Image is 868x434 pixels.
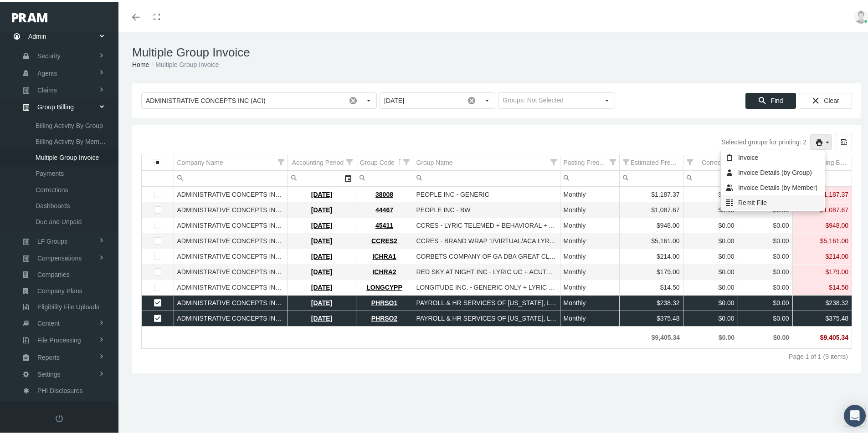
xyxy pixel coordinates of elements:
a: [DATE] [311,266,332,274]
span: Eligibility File Uploads [37,297,99,313]
div: $0.00 [687,220,734,228]
div: Invoice Details (by Group) [721,163,824,179]
a: [DATE] [311,313,332,320]
input: Filter cell [683,169,738,184]
td: Column Accounting Period [288,153,356,169]
div: $1,187.37 [623,189,680,197]
div: Clear [799,91,852,107]
span: Show filter options for column 'Posting Frequency' [610,157,616,163]
div: $0.00 [741,266,789,275]
div: Remit File [721,194,824,209]
td: ADMINISTRATIVE CONCEPTS INC (ACI) [174,309,288,325]
div: print [810,133,832,148]
span: Group Billing [37,97,74,113]
td: ADMINISTRATIVE CONCEPTS INC (ACI) [174,278,288,294]
span: Show filter options for column 'Corrections' [687,157,693,163]
td: Filter cell [619,169,683,184]
td: ADMINISTRATIVE CONCEPTS INC (ACI) [174,294,288,309]
a: [DATE] [311,297,332,305]
div: Page Navigation [141,347,852,363]
div: $0.00 [686,332,734,340]
div: Export all data to Excel [836,132,852,148]
div: Select row [154,235,161,244]
td: Filter cell [413,169,560,184]
div: $214.00 [796,250,849,259]
div: $0.00 [687,281,734,290]
span: Clear [824,95,839,102]
span: Billing Activity By Member [36,132,108,148]
td: Column Corrections [683,153,738,169]
div: Data grid toolbar [141,132,852,148]
div: $0.00 [687,235,734,244]
div: Invoice [721,148,824,163]
td: ADMINISTRATIVE CONCEPTS INC (ACI) [174,216,288,232]
div: $948.00 [796,220,849,228]
td: Column Group Code [356,153,413,169]
div: $9,405.34 [622,332,680,340]
td: LONGITUDE INC. - GENERIC ONLY + LYRIC UC [413,278,560,294]
input: Filter cell [356,169,413,184]
div: $0.00 [741,250,789,259]
a: PHRSO1 [371,297,398,305]
span: File Processing [37,331,81,346]
span: Security [37,46,61,62]
div: $5,161.00 [623,235,680,244]
td: CCRES - LYRIC TELEMED + BEHAVIORAL + ACA [413,216,560,232]
td: Filter cell [683,169,738,184]
div: Open Intercom Messenger [844,403,866,425]
span: Content [37,314,60,329]
td: PAYROLL & HR SERVICES OF OKLAHOMA, LTD - 4 - GO [413,294,560,309]
div: Select [599,91,615,107]
div: $0.00 [741,220,789,228]
div: Invoice Details (by Member) [721,179,824,194]
td: Monthly [560,216,619,232]
td: ADMINISTRATIVE CONCEPTS INC (ACI) [174,247,288,263]
div: $179.00 [796,266,849,275]
div: Select row [154,189,161,197]
a: 38008 [375,189,393,196]
td: PEOPLE INC - GENERIC [413,185,560,201]
div: $14.50 [623,281,680,290]
td: CCRES - BRAND WRAP 1/VIRTUAL/ACA LYRIC W/BEHAVIORAL HEALTH [413,232,560,247]
td: Monthly [560,263,619,278]
div: $238.32 [623,297,680,306]
div: $214.00 [623,250,680,259]
td: Filter cell [560,169,619,184]
span: PHI Disclosures [37,381,83,397]
div: $179.00 [623,266,680,275]
div: $238.32 [796,297,849,306]
td: ADMINISTRATIVE CONCEPTS INC (ACI) [174,185,288,201]
div: Select row [154,220,161,228]
div: Select [479,91,495,107]
td: ADMINISTRATIVE CONCEPTS INC (ACI) [174,263,288,278]
a: PHRSO2 [371,313,398,320]
div: Select [340,169,356,184]
span: Companies [37,265,70,281]
span: Show filter options for column 'Estimated Premium Due' [623,157,629,163]
div: $1,087.67 [623,204,680,213]
div: $0.00 [687,204,734,213]
td: Monthly [560,278,619,294]
div: $0.00 [687,189,734,197]
td: Monthly [560,232,619,247]
span: Show filter options for column 'Accounting Period' [346,157,353,163]
div: $0.00 [741,297,789,306]
div: $9,405.34 [796,332,848,340]
div: Select all [154,157,161,165]
div: Group Name [416,157,453,165]
td: RED SKY AT NIGHT INC - LYRIC UC + ACUTERX [413,263,560,278]
td: Monthly [560,294,619,309]
a: [DATE] [311,251,332,258]
div: Select row [154,313,161,321]
td: Monthly [560,247,619,263]
td: Column Company Name [174,153,288,169]
span: LF Groups [37,232,67,247]
img: user-placeholder.jpg [854,8,868,22]
div: Page 1 of 1 (9 items) [789,351,848,358]
input: Filter cell [288,169,340,184]
div: Find [745,91,796,107]
div: $14.50 [796,281,849,290]
div: $0.00 [741,281,789,290]
span: Show filter options for column 'Group Code' [403,157,410,163]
